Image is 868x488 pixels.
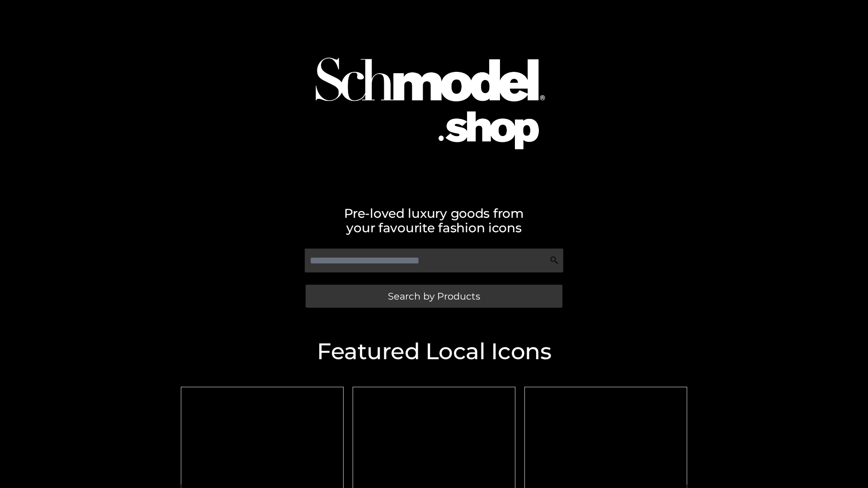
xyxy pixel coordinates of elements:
h2: Pre-loved luxury goods from your favourite fashion icons [176,206,692,235]
img: Search Icon [550,256,559,265]
span: Search by Products [388,291,480,301]
a: Search by Products [306,285,562,308]
h2: Featured Local Icons​ [176,340,692,363]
